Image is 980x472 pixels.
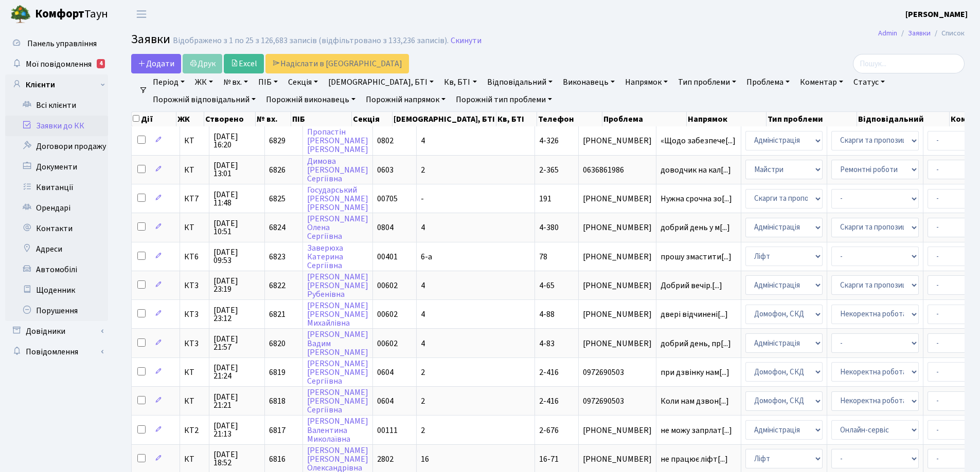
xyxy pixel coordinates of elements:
[421,164,425,176] span: 2
[213,191,260,207] span: [DATE] 11:48
[307,416,368,445] a: [PERSON_NAME]ВалентинаМиколаївна
[377,135,394,146] span: 0802
[35,6,84,22] b: Комфорт
[621,73,672,91] a: Напрямок
[284,73,322,91] a: Секція
[539,454,559,465] span: 16-71
[661,280,722,291] span: Добрий вечір.[...]
[661,367,729,378] span: при дзвінку нам[...]
[184,426,205,435] span: КТ2
[421,251,432,262] span: 6-а
[307,329,368,358] a: [PERSON_NAME]Вадим[PERSON_NAME]
[661,164,731,176] span: доводчик на кал[...]
[35,6,108,23] span: Таун
[176,112,204,126] th: ЖК
[377,251,398,262] span: 00401
[583,368,652,376] span: 0972690503
[256,112,291,126] th: № вх.
[451,36,482,46] a: Скинути
[539,367,559,378] span: 2-416
[377,222,394,233] span: 0804
[602,112,687,126] th: Проблема
[131,54,181,73] a: Додати
[421,425,425,436] span: 2
[5,342,108,362] a: Повідомлення
[393,112,496,126] th: [DEMOGRAPHIC_DATA], БТІ
[377,338,398,349] span: 00602
[5,280,108,300] a: Щоденник
[184,368,205,376] span: КТ
[204,112,256,126] th: Створено
[269,454,286,465] span: 6816
[10,4,31,25] img: logo.png
[269,193,286,204] span: 6825
[184,166,205,174] span: КТ
[254,73,282,91] a: ПІБ
[661,222,730,233] span: добрий день у м[...]
[661,425,732,436] span: не можу запрлат[...]
[213,364,260,380] span: [DATE] 21:24
[5,218,108,239] a: Контакти
[583,339,652,348] span: [PHONE_NUMBER]
[184,195,205,203] span: КТ7
[583,455,652,463] span: [PHONE_NUMBER]
[307,358,368,387] a: [PERSON_NAME][PERSON_NAME]Сергіївна
[191,73,217,91] a: ЖК
[26,59,92,70] span: Мої повідомлення
[5,321,108,342] a: Довідники
[213,161,260,178] span: [DATE] 13:01
[219,73,252,91] a: № вх.
[661,135,736,146] span: «Щодо забезпече[...]
[539,164,559,176] span: 2-365
[307,126,368,155] a: Пропастін[PERSON_NAME][PERSON_NAME]
[307,156,368,184] a: Димова[PERSON_NAME]Сергіївна
[262,91,360,108] a: Порожній виконавець
[307,213,368,242] a: [PERSON_NAME]ОленаСергіївна
[5,136,108,157] a: Договори продажу
[269,280,286,291] span: 6822
[421,338,425,349] span: 4
[213,248,260,265] span: [DATE] 09:53
[184,223,205,232] span: КТ
[269,367,286,378] span: 6819
[184,339,205,348] span: КТ3
[269,222,286,233] span: 6824
[5,300,108,321] a: Порушення
[224,54,264,73] a: Excel
[583,426,652,435] span: [PHONE_NUMBER]
[583,310,652,318] span: [PHONE_NUMBER]
[5,198,108,218] a: Орендарі
[583,166,652,174] span: 0636861986
[377,367,394,378] span: 0604
[213,219,260,236] span: [DATE] 10:51
[583,397,652,405] span: 0972690503
[5,54,108,74] a: Мої повідомлення4
[377,309,398,320] span: 00602
[583,195,652,203] span: [PHONE_NUMBER]
[849,73,889,91] a: Статус
[539,222,559,233] span: 4-380
[539,280,555,291] span: 4-65
[269,395,286,407] span: 6818
[687,112,767,126] th: Напрямок
[5,116,108,136] a: Заявки до КК
[857,112,949,126] th: Відповідальний
[184,253,205,261] span: КТ6
[878,28,897,39] a: Admin
[138,58,174,69] span: Додати
[269,164,286,176] span: 6826
[440,73,480,91] a: Кв, БТІ
[539,193,551,204] span: 191
[213,450,260,467] span: [DATE] 18:52
[863,23,980,44] nav: breadcrumb
[5,239,108,259] a: Адреси
[853,54,965,73] input: Пошук...
[149,73,189,91] a: Період
[905,9,968,20] b: [PERSON_NAME]
[5,157,108,177] a: Документи
[149,91,260,108] a: Порожній відповідальний
[184,137,205,145] span: КТ
[377,425,398,436] span: 00111
[129,6,154,23] button: Переключити навігацію
[767,112,858,126] th: Тип проблеми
